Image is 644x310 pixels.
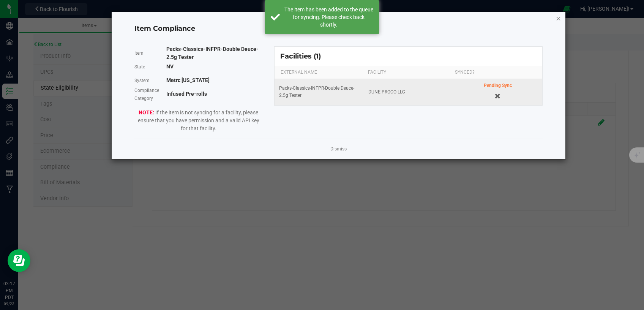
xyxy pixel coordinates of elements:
[449,66,536,79] th: SYNCED?
[275,66,361,79] th: EXTERNAL NAME
[134,51,144,56] span: Item
[368,89,448,96] div: DUNE PROCO LLC
[284,6,373,28] div: The item has been added to the queue for syncing. Please check back shortly.
[134,88,159,101] span: Compliance Category
[490,89,505,102] button: Cancel button
[279,85,359,99] div: Packs-Classics-INFPR-Double Deuce-2.5g Tester
[166,46,259,60] b: Packs-Classics-INFPR-Double Deuce-2.5g Tester
[166,91,207,97] b: Infused Pre-rolls
[280,52,327,60] div: Facilities (1)
[556,14,561,23] button: Close modal
[134,78,150,83] span: System
[490,89,505,102] app-cancel-button: Delete Mapping Record
[166,63,174,70] b: NV
[166,77,210,83] b: Metrc [US_STATE]
[484,83,512,88] span: Pending Sync
[362,66,449,79] th: FACILITY
[134,101,263,133] span: If the item is not syncing for a facility, please ensure that you have permission and a valid API...
[330,146,347,152] a: Dismiss
[134,24,543,34] h4: Item Compliance
[134,64,145,70] span: State
[8,249,30,272] iframe: Resource center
